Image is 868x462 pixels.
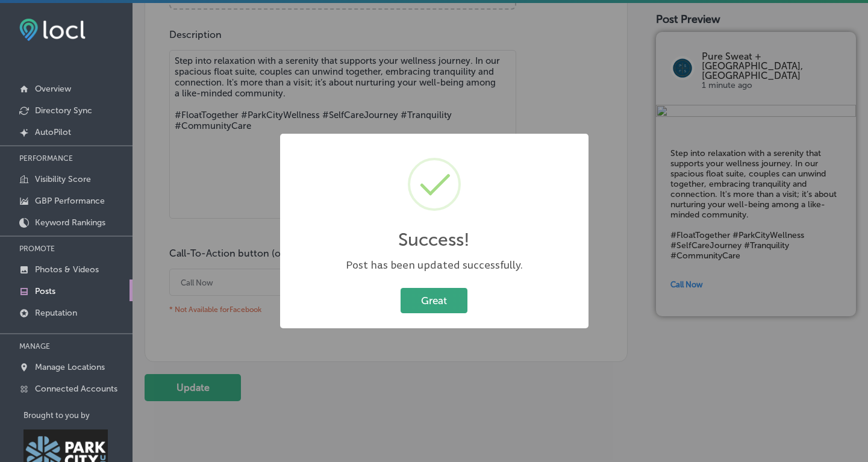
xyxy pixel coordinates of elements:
[292,258,576,273] div: Post has been updated successfully.
[35,105,92,116] p: Directory Sync
[35,362,105,372] p: Manage Locations
[35,308,77,318] p: Reputation
[35,286,55,296] p: Posts
[35,174,91,184] p: Visibility Score
[35,84,71,94] p: Overview
[398,229,470,251] h2: Success!
[35,196,105,206] p: GBP Performance
[401,288,467,313] button: Great
[19,19,86,41] img: fda3e92497d09a02dc62c9cd864e3231.png
[35,127,71,137] p: AutoPilot
[35,264,99,275] p: Photos & Videos
[35,384,117,394] p: Connected Accounts
[23,411,133,420] p: Brought to you by
[35,217,105,228] p: Keyword Rankings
